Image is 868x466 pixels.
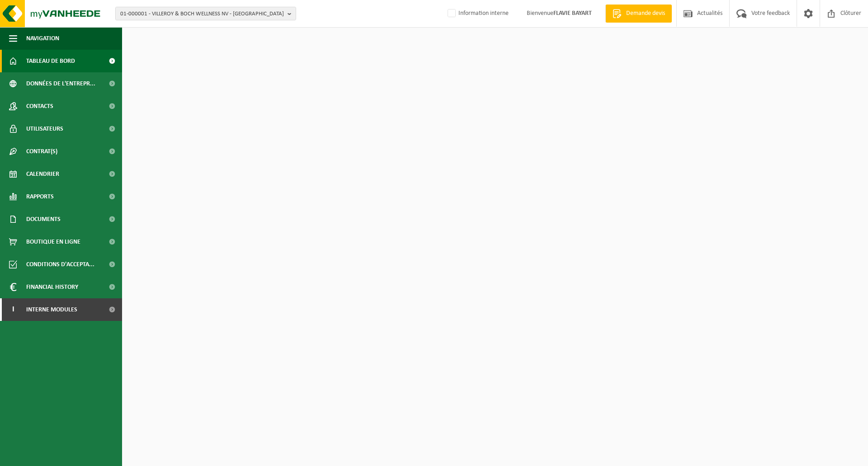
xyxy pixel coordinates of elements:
span: Calendrier [26,163,59,185]
span: 01-000001 - VILLEROY & BOCH WELLNESS NV - [GEOGRAPHIC_DATA] [120,7,284,21]
span: Tableau de bord [26,50,75,72]
span: Conditions d'accepta... [26,253,94,276]
span: Documents [26,208,61,231]
span: Financial History [26,276,78,298]
span: Contacts [26,95,53,118]
span: Boutique en ligne [26,231,80,253]
label: Information interne [446,7,509,20]
span: Contrat(s) [26,140,57,163]
span: Données de l'entrepr... [26,72,95,95]
span: Interne modules [26,298,77,321]
span: Navigation [26,27,59,50]
a: Demande devis [605,5,672,23]
span: Rapports [26,185,54,208]
strong: FLAVIE BAYART [553,10,592,17]
button: 01-000001 - VILLEROY & BOCH WELLNESS NV - [GEOGRAPHIC_DATA] [115,7,296,20]
span: I [9,298,17,321]
span: Demande devis [624,9,667,18]
span: Utilisateurs [26,118,63,140]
